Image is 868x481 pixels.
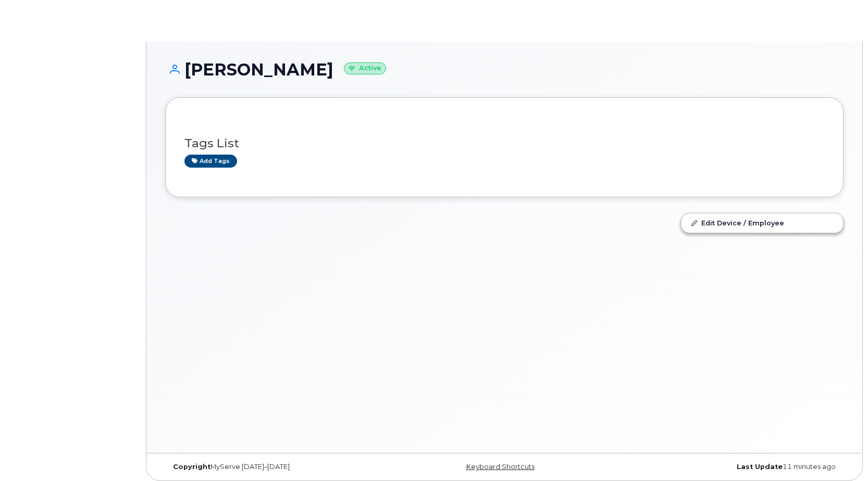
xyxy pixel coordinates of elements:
[184,155,237,168] a: Add tags
[737,463,783,471] strong: Last Update
[344,62,386,74] small: Active
[184,137,824,150] h3: Tags List
[617,463,844,471] div: 11 minutes ago
[173,463,210,471] strong: Copyright
[165,463,391,471] div: MyServe [DATE]–[DATE]
[165,60,844,79] h1: [PERSON_NAME]
[466,463,535,471] a: Keyboard Shortcuts
[681,213,843,232] a: Edit Device / Employee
